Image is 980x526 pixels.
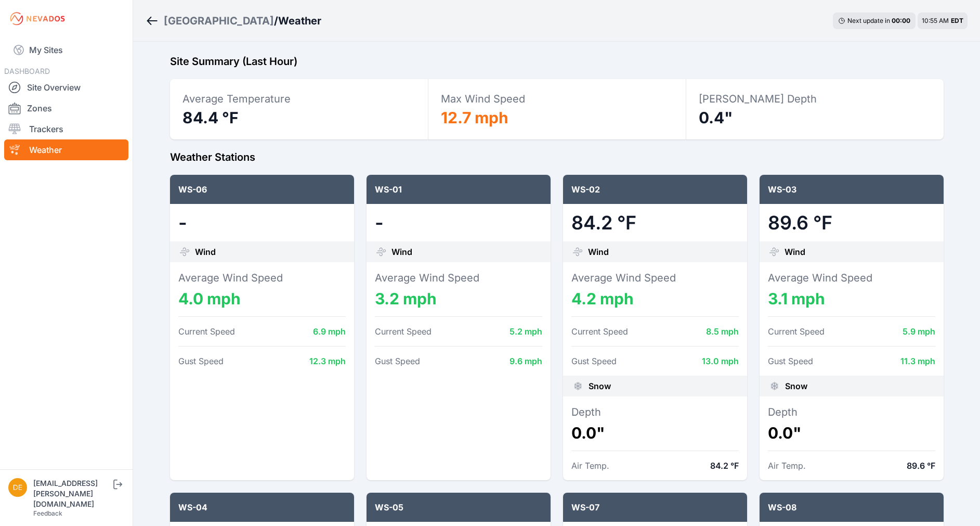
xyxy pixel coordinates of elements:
[375,325,432,338] dt: Current Speed
[182,108,239,127] span: 84.4 °F
[33,509,62,517] a: Feedback
[178,325,235,338] dt: Current Speed
[182,93,291,105] span: Average Temperature
[900,355,935,367] dd: 11.3 mph
[313,325,346,338] dd: 6.9 mph
[922,17,949,24] span: 10:55 AM
[4,67,50,75] span: DASHBOARD
[571,459,609,472] dt: Air Temp.
[571,355,617,367] dt: Gust Speed
[588,246,609,258] span: Wind
[768,325,825,338] dt: Current Speed
[4,119,128,139] a: Trackers
[367,175,551,204] div: WS-01
[951,17,963,24] span: EDT
[571,271,739,285] dt: Average Wind Speed
[178,271,346,285] dt: Average Wind Speed
[278,14,321,28] h3: Weather
[441,93,525,105] span: Max Wind Speed
[170,493,354,522] div: WS-04
[571,424,739,442] dd: 0.0"
[509,355,542,367] dd: 9.6 mph
[164,14,274,28] a: [GEOGRAPHIC_DATA]
[441,108,508,127] span: 12.7 mph
[4,139,128,160] a: Weather
[146,7,321,34] nav: Breadcrumb
[375,271,542,285] dt: Average Wind Speed
[699,108,733,127] span: 0.4"
[4,77,128,98] a: Site Overview
[509,325,542,338] dd: 5.2 mph
[699,93,817,105] span: [PERSON_NAME] Depth
[170,175,354,204] div: WS-06
[170,150,944,164] h2: Weather Stations
[768,212,935,233] dd: 89.6 °F
[768,405,935,419] dt: Depth
[589,380,611,392] span: Snow
[768,355,813,367] dt: Gust Speed
[706,325,739,338] dd: 8.5 mph
[571,405,739,419] dt: Depth
[563,175,747,204] div: WS-02
[571,212,739,233] dd: 84.2 °F
[760,493,944,522] div: WS-08
[8,10,67,27] img: Nevados
[710,459,739,472] dd: 84.2 °F
[571,289,739,308] dd: 4.2 mph
[847,17,890,24] span: Next update in
[33,478,111,509] div: [EMAIL_ADDRESS][PERSON_NAME][DOMAIN_NAME]
[367,493,551,522] div: WS-05
[768,424,935,442] dd: 0.0"
[907,459,935,472] dd: 89.6 °F
[178,212,346,233] dd: -
[702,355,739,367] dd: 13.0 mph
[274,14,278,28] span: /
[768,271,935,285] dt: Average Wind Speed
[391,246,412,258] span: Wind
[195,246,216,258] span: Wind
[903,325,935,338] dd: 5.9 mph
[768,459,806,472] dt: Air Temp.
[375,212,542,233] dd: -
[375,289,542,308] dd: 3.2 mph
[178,289,346,308] dd: 4.0 mph
[571,325,628,338] dt: Current Speed
[170,54,944,69] h2: Site Summary (Last Hour)
[785,246,805,258] span: Wind
[375,355,420,367] dt: Gust Speed
[4,98,128,119] a: Zones
[309,355,346,367] dd: 12.3 mph
[178,355,224,367] dt: Gust Speed
[768,289,935,308] dd: 3.1 mph
[892,17,910,25] div: 00 : 00
[563,493,747,522] div: WS-07
[8,478,27,497] img: devin.martin@nevados.solar
[4,37,128,62] a: My Sites
[785,380,807,392] span: Snow
[760,175,944,204] div: WS-03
